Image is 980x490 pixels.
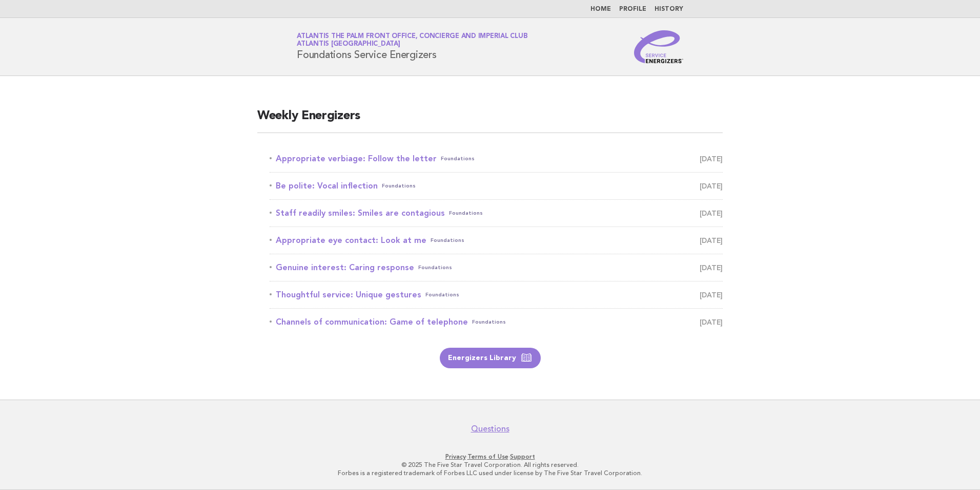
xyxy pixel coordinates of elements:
[700,233,723,248] span: [DATE]
[270,206,723,220] a: Staff readily smiles: Smiles are contagiousFoundations [DATE]
[472,315,506,329] span: Foundations
[449,206,483,220] span: Foundations
[297,33,527,47] a: Atlantis The Palm Front Office, Concierge and Imperial ClubAtlantis [GEOGRAPHIC_DATA]
[382,179,416,193] span: Foundations
[590,6,611,12] a: Home
[467,453,508,460] a: Terms of Use
[700,288,723,302] span: [DATE]
[700,152,723,166] span: [DATE]
[270,288,723,302] a: Thoughtful service: Unique gesturesFoundations [DATE]
[471,424,509,434] a: Questions
[634,30,683,63] img: Service Energizers
[270,179,723,193] a: Be polite: Vocal inflectionFoundations [DATE]
[431,233,464,248] span: Foundations
[270,315,723,329] a: Channels of communication: Game of telephoneFoundations [DATE]
[176,461,804,469] p: © 2025 The Five Star Travel Corporation. All rights reserved.
[510,453,535,460] a: Support
[655,6,683,12] a: History
[700,315,723,329] span: [DATE]
[270,152,723,166] a: Appropriate verbiage: Follow the letterFoundations [DATE]
[176,453,804,461] p: · ·
[297,41,400,48] span: Atlantis [GEOGRAPHIC_DATA]
[270,260,723,275] a: Genuine interest: Caring responseFoundations [DATE]
[700,206,723,220] span: [DATE]
[425,288,459,302] span: Foundations
[257,108,723,133] h2: Weekly Energizers
[445,453,466,460] a: Privacy
[700,260,723,275] span: [DATE]
[441,152,475,166] span: Foundations
[176,469,804,477] p: Forbes is a registered trademark of Forbes LLC used under license by The Five Star Travel Corpora...
[619,6,646,12] a: Profile
[297,33,527,60] h1: Foundations Service Energizers
[440,348,541,368] a: Energizers Library
[418,260,452,275] span: Foundations
[270,233,723,248] a: Appropriate eye contact: Look at meFoundations [DATE]
[700,179,723,193] span: [DATE]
